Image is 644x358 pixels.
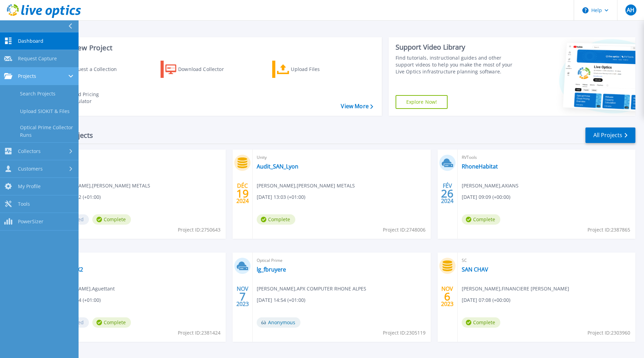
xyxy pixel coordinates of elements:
span: Tools [18,201,30,207]
span: SC [462,257,631,264]
span: Project ID: 2750643 [178,226,221,234]
span: Projects [18,73,36,79]
span: [PERSON_NAME] , [PERSON_NAME] METALS [52,182,150,190]
span: Project ID: 2305119 [383,329,426,337]
span: Collectors [18,148,41,154]
span: Project ID: 2303960 [587,329,630,337]
div: FÉV 2024 [441,181,454,206]
span: [DATE] 07:08 (+00:00) [462,296,510,304]
span: [DATE] 09:09 (+00:00) [462,193,510,201]
div: Cloud Pricing Calculator [68,91,123,105]
h3: Start a New Project [49,44,373,52]
div: Support Video Library [396,43,521,52]
div: NOV 2023 [441,284,454,309]
span: Complete [462,214,500,225]
div: Request a Collection [69,62,124,76]
span: AH [627,7,634,13]
span: 19 [236,191,249,196]
span: Anonymous [257,317,300,328]
span: [PERSON_NAME] , [PERSON_NAME] METALS [257,182,355,190]
a: All Projects [585,127,635,143]
span: Complete [92,317,131,328]
span: Unity [257,154,426,161]
a: Cloud Pricing Calculator [49,89,126,106]
a: View More [341,103,373,110]
span: Optical Prime [52,257,222,264]
span: Request Capture [18,55,57,62]
div: NOV 2023 [236,284,249,309]
a: RhoneHabitat [462,163,498,170]
a: Download Collector [161,61,237,78]
span: 7 [239,294,246,299]
a: Explore Now! [396,95,448,109]
span: [PERSON_NAME] , AXIANS [462,182,519,190]
div: Find tutorials, instructional guides and other support videos to help you make the most of your L... [396,54,521,75]
span: Optical Prime [52,154,222,161]
span: 6 [444,294,450,299]
span: RVTools [462,154,631,161]
span: Dashboard [18,38,43,44]
span: [PERSON_NAME] , Aguettant [52,285,115,293]
span: Complete [462,317,500,328]
span: Complete [257,214,295,225]
span: Customers [18,166,43,172]
span: Project ID: 2748006 [383,226,426,234]
span: Project ID: 2381424 [178,329,221,337]
span: Complete [92,214,131,225]
span: PowerSizer [18,218,43,225]
a: Upload Files [272,61,349,78]
span: [DATE] 13:03 (+01:00) [257,193,305,201]
span: [DATE] 14:54 (+01:00) [257,296,305,304]
a: Request a Collection [49,61,126,78]
span: 26 [441,191,453,196]
a: lg_fbruyere [257,266,286,273]
span: [PERSON_NAME] , FINANCIERE [PERSON_NAME] [462,285,569,293]
div: Upload Files [291,62,346,76]
span: Optical Prime [257,257,426,264]
span: Project ID: 2387865 [587,226,630,234]
span: My Profile [18,183,41,190]
a: Audit_SAN_Lyon [257,163,298,170]
a: SAN CHAV [462,266,488,273]
span: [PERSON_NAME] , APX COMPUTER RHONE ALPES [257,285,366,293]
div: DÉC 2024 [236,181,249,206]
div: Download Collector [178,62,233,76]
